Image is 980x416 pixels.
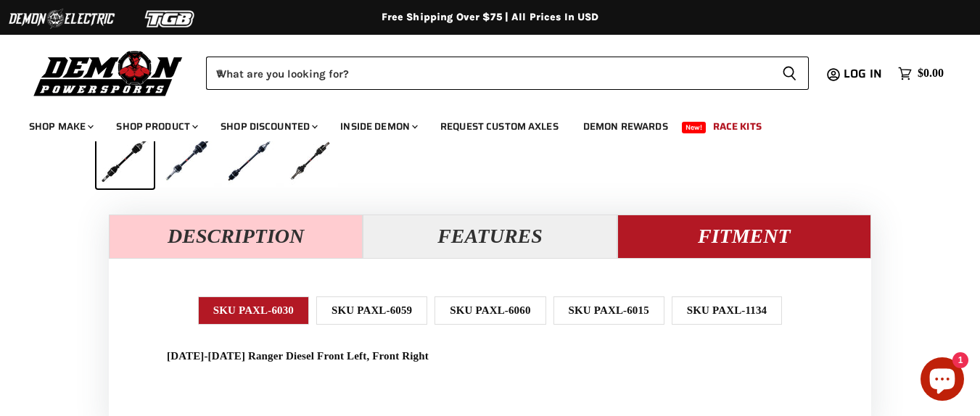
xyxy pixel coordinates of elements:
[282,131,339,188] button: Polaris Ranger Diesel Rugged Performance Axle thumbnail
[329,112,427,141] a: Inside Demon
[617,215,871,258] button: Fitment
[105,112,207,141] a: Shop Product
[198,296,309,325] div: SKU PAXL-6030
[96,131,154,188] button: Polaris Ranger Diesel Rugged Performance Axle thumbnail
[891,63,951,84] a: $0.00
[221,131,278,188] button: Polaris Ranger Diesel Rugged Performance Axle thumbnail
[116,5,225,33] img: TGB Logo 2
[435,296,545,325] div: SKU PAXL-6060
[844,65,882,83] span: Log in
[682,122,707,133] span: New!
[553,296,664,325] div: SKU PAXL-6015
[109,215,363,258] button: Description
[18,106,940,141] ul: Main menu
[702,112,773,141] a: Race Kits
[18,112,102,141] a: Shop Make
[572,112,679,141] a: Demon Rewards
[167,350,813,362] p: [DATE]-[DATE] Ranger Diesel Front Left, Front Right
[672,296,782,325] div: SKU PAXL-1134
[837,67,891,80] a: Log in
[206,57,770,90] input: When autocomplete results are available use up and down arrows to review and enter to select
[770,57,809,90] button: Search
[210,112,326,141] a: Shop Discounted
[158,131,215,188] button: Polaris Ranger Diesel Rugged Performance Axle thumbnail
[206,57,809,90] form: Product
[316,296,427,325] div: SKU PAXL-6059
[29,47,188,99] img: Demon Powersports
[916,357,968,404] inbox-online-store-chat: Shopify online store chat
[918,67,944,80] span: $0.00
[7,5,116,33] img: Demon Electric Logo 2
[363,215,617,258] button: Features
[429,112,569,141] a: Request Custom Axles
